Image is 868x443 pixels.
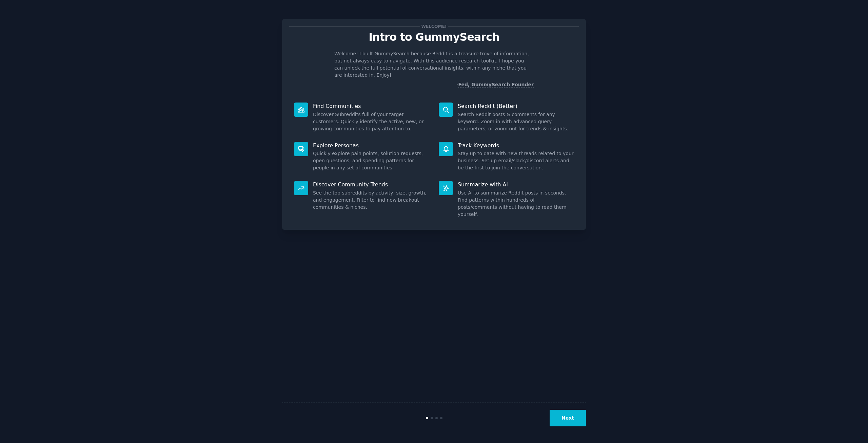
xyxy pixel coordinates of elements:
dd: Discover Subreddits full of your target customers. Quickly identify the active, new, or growing c... [313,111,429,132]
p: Welcome! I built GummySearch because Reddit is a treasure trove of information, but not always ea... [334,50,534,79]
p: Intro to GummySearch [289,31,579,43]
dd: Search Reddit posts & comments for any keyword. Zoom in with advanced query parameters, or zoom o... [458,111,574,132]
dd: Quickly explore pain points, solution requests, open questions, and spending patterns for people ... [313,150,429,171]
p: Explore Personas [313,142,429,149]
dd: Use AI to summarize Reddit posts in seconds. Find patterns within hundreds of posts/comments with... [458,189,574,218]
span: Welcome! [420,23,448,30]
p: Summarize with AI [458,181,574,188]
p: Search Reddit (Better) [458,103,574,110]
p: Discover Community Trends [313,181,429,188]
a: Fed, GummySearch Founder [458,82,534,88]
div: - [456,81,534,88]
p: Find Communities [313,103,429,110]
dd: Stay up to date with new threads related to your business. Set up email/slack/discord alerts and ... [458,150,574,171]
p: Track Keywords [458,142,574,149]
button: Next [550,410,586,426]
dd: See the top subreddits by activity, size, growth, and engagement. Filter to find new breakout com... [313,189,429,211]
